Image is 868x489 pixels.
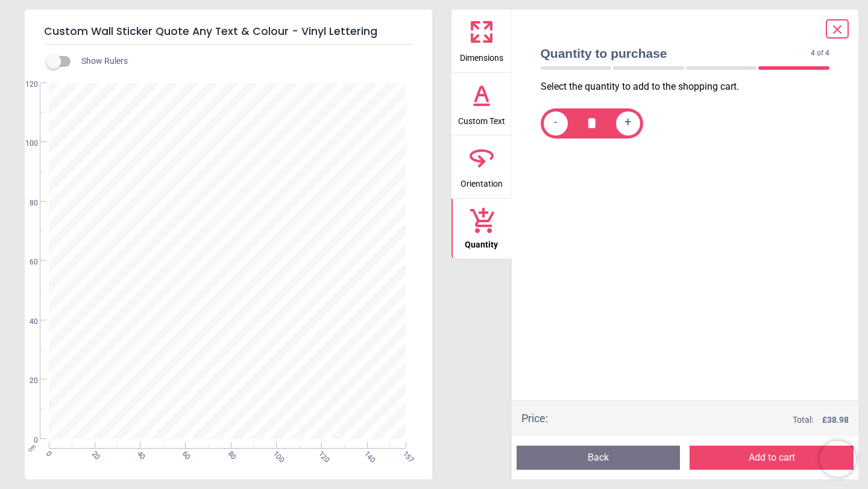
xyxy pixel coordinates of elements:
[451,73,512,135] button: Custom Text
[451,10,512,72] button: Dimensions
[458,110,505,128] span: Custom Text
[15,376,38,386] span: 20
[554,116,558,131] span: -
[521,411,548,426] div: Price :
[541,45,811,62] span: Quantity to purchase
[465,233,498,251] span: Quantity
[54,54,432,69] div: Show Rulers
[15,317,38,327] span: 40
[44,19,413,45] h5: Custom Wall Sticker Quote Any Text & Colour - Vinyl Lettering
[822,414,849,426] span: £
[460,46,503,64] span: Dimensions
[820,441,856,477] iframe: Brevo live chat
[517,446,681,470] button: Back
[451,199,512,259] button: Quantity
[15,435,38,446] span: 0
[461,172,503,190] span: Orientation
[15,139,38,149] span: 100
[811,48,829,58] span: 4 of 4
[566,414,849,426] div: Total:
[541,80,840,93] p: Select the quantity to add to the shopping cart.
[15,198,38,208] span: 80
[624,116,631,131] span: +
[690,446,854,470] button: Add to cart
[451,135,512,198] button: Orientation
[827,415,849,425] span: 38.98
[15,79,38,90] span: 120
[15,257,38,267] span: 60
